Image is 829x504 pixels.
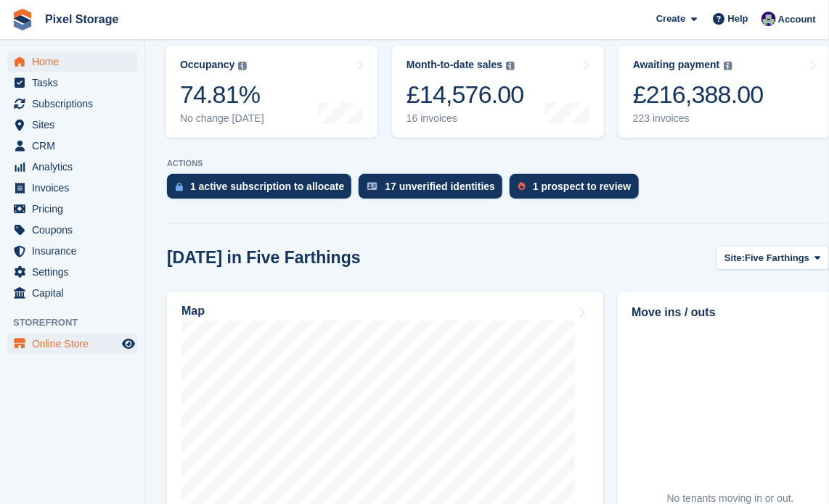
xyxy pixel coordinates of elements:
a: menu [7,157,137,177]
a: menu [7,199,137,219]
span: Coupons [32,220,119,240]
img: prospect-51fa495bee0391a8d652442698ab0144808aea92771e9ea1ae160a38d050c398.svg [518,182,526,191]
img: stora-icon-8386f47178a22dfd0bd8f6a31ec36ba5ce8667c1dd55bd0f319d3a0aa187defe.svg [12,9,33,30]
span: Online Store [32,334,119,354]
div: £216,388.00 [633,80,764,110]
div: Occupancy [180,59,234,71]
div: Awaiting payment [633,59,720,71]
div: 16 invoices [407,112,524,125]
a: menu [7,51,137,72]
span: Settings [32,262,119,282]
button: Site: Five Farthings [716,246,829,270]
a: 1 prospect to review [510,174,645,206]
div: No change [DATE] [180,112,264,125]
a: menu [7,115,137,135]
div: Month-to-date sales [407,59,502,71]
h2: Move ins / outs [632,304,829,321]
div: 74.81% [180,80,264,110]
div: £14,576.00 [407,80,524,110]
a: menu [7,334,137,354]
span: Help [728,12,748,26]
span: Insurance [32,241,119,261]
div: 1 active subscription to allocate [190,181,344,192]
a: Month-to-date sales £14,576.00 16 invoices [392,46,604,138]
span: CRM [32,136,119,156]
span: Pricing [32,199,119,219]
a: menu [7,220,137,240]
span: Capital [32,283,119,303]
a: 17 unverified identities [359,174,510,206]
a: menu [7,241,137,261]
span: Storefront [13,315,144,330]
div: 17 unverified identities [385,181,495,192]
a: Occupancy 74.81% No change [DATE] [166,46,377,138]
a: 1 active subscription to allocate [167,174,359,206]
span: Sites [32,115,119,135]
img: Ed Simpson [761,12,776,26]
p: ACTIONS [167,159,829,168]
span: Subscriptions [32,94,119,114]
h2: Map [181,305,205,318]
img: icon-info-grey-7440780725fd019a000dd9b08b2336e03edf1995a4989e88bcd33f0948082b44.svg [238,62,247,70]
img: icon-info-grey-7440780725fd019a000dd9b08b2336e03edf1995a4989e88bcd33f0948082b44.svg [724,62,732,70]
img: active_subscription_to_allocate_icon-d502201f5373d7db506a760aba3b589e785aa758c864c3986d89f69b8ff3... [176,182,183,191]
a: menu [7,136,137,156]
a: menu [7,73,137,93]
span: Invoices [32,178,119,198]
div: 223 invoices [633,112,764,125]
img: icon-info-grey-7440780725fd019a000dd9b08b2336e03edf1995a4989e88bcd33f0948082b44.svg [506,62,515,70]
a: Preview store [120,335,137,352]
img: verify_identity-adf6edd0f0f0b5bbfe63781bf79b02c33cf7c696d77639b501bdc392416b5a36.svg [367,182,377,191]
a: menu [7,262,137,282]
span: Account [778,12,816,27]
span: Five Farthings [745,251,809,265]
a: menu [7,178,137,198]
a: menu [7,94,137,114]
span: Analytics [32,157,119,177]
span: Home [32,51,119,72]
span: Tasks [32,73,119,93]
div: 1 prospect to review [533,181,631,192]
span: Site: [724,251,745,265]
a: menu [7,283,137,303]
a: Pixel Storage [39,7,124,31]
h2: [DATE] in Five Farthings [167,248,361,268]
span: Create [656,12,685,26]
